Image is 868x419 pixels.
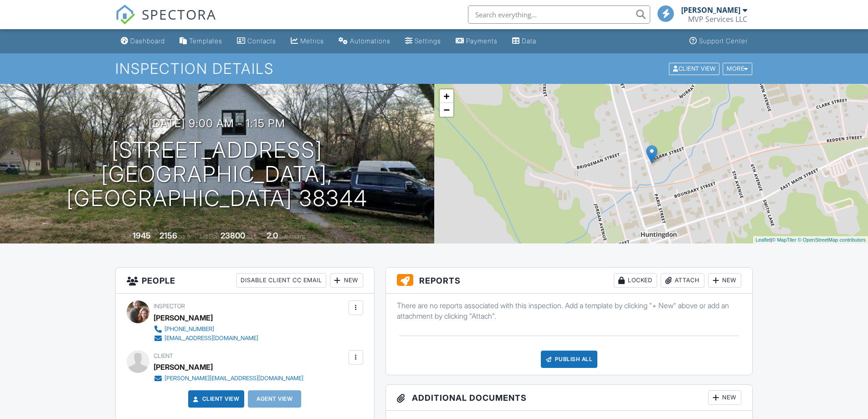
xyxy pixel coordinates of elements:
a: Metrics [287,33,328,50]
div: Contacts [247,37,276,45]
a: © OpenStreetMap contributors [798,237,866,243]
a: Zoom in [440,89,453,103]
a: [PERSON_NAME][EMAIL_ADDRESS][DOMAIN_NAME] [154,374,303,383]
div: Metrics [300,37,324,45]
span: Inspector [154,303,185,310]
a: Settings [401,33,445,50]
div: Data [522,37,536,45]
span: bathrooms [279,233,305,240]
div: MVP Services LLC [688,15,747,24]
span: Built [121,233,131,240]
div: Templates [189,37,222,45]
div: Client View [669,62,719,75]
p: There are no reports associated with this inspection. Add a template by clicking "+ New" above or... [397,300,742,321]
div: [PERSON_NAME] [154,311,213,325]
a: Templates [176,33,226,50]
div: [PHONE_NUMBER] [164,326,214,333]
div: More [723,62,752,75]
h3: Additional Documents [386,385,753,411]
a: [PHONE_NUMBER] [154,325,258,334]
div: Disable Client CC Email [236,273,326,288]
h3: [DATE] 9:00 am - 1:15 pm [149,117,285,129]
div: 2156 [159,231,177,240]
div: 1945 [133,231,151,240]
a: SPECTORA [115,12,216,31]
div: Payments [466,37,498,45]
div: Settings [415,37,441,45]
h1: Inspection Details [115,61,753,77]
div: New [708,390,741,405]
a: Client View [668,65,722,72]
a: Dashboard [117,33,169,50]
div: [PERSON_NAME][EMAIL_ADDRESS][DOMAIN_NAME] [164,375,303,382]
a: © MapTiler [772,237,796,243]
span: Lot Size [200,233,219,240]
h3: Reports [386,268,753,294]
span: sq. ft. [179,233,191,240]
a: Contacts [233,33,280,50]
div: New [708,273,741,288]
div: Locked [614,273,657,288]
span: Client [154,352,173,359]
div: 23800 [221,231,245,240]
a: Leaflet [755,237,770,243]
a: Data [508,33,540,50]
div: Attach [661,273,704,288]
div: New [330,273,363,288]
div: [PERSON_NAME] [154,360,213,374]
a: [EMAIL_ADDRESS][DOMAIN_NAME] [154,334,258,343]
input: Search everything... [468,5,650,24]
div: [PERSON_NAME] [681,5,740,15]
div: [EMAIL_ADDRESS][DOMAIN_NAME] [164,335,258,342]
img: The Best Home Inspection Software - Spectora [115,5,135,25]
div: Dashboard [130,37,165,45]
div: 2.0 [267,231,278,240]
span: SPECTORA [142,5,216,24]
a: Automations (Basic) [335,33,394,50]
div: | [753,236,868,244]
div: Support Center [699,37,748,45]
a: Support Center [686,33,751,50]
h1: [STREET_ADDRESS] [GEOGRAPHIC_DATA], [GEOGRAPHIC_DATA] 38344 [15,138,420,210]
div: Automations [350,37,390,45]
span: sq.ft. [247,233,258,240]
a: Zoom out [440,103,453,117]
a: Payments [452,33,501,50]
a: Client View [191,394,240,403]
h3: People [116,268,374,294]
div: Publish All [541,351,598,368]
